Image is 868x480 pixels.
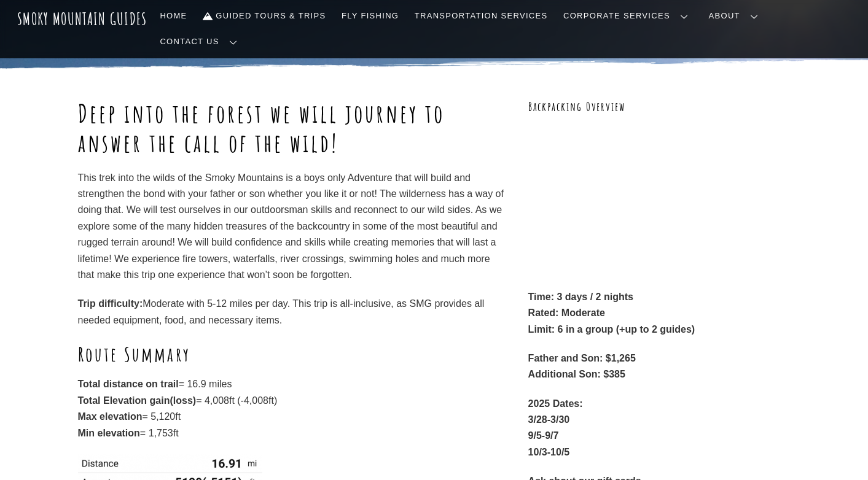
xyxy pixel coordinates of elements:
strong: 9/5-9/7 [528,430,559,441]
strong: 2025 Dates: 3/28-3/30 [528,398,583,425]
strong: Additional Son: $385 [528,369,625,379]
strong: Max elevation [78,411,143,422]
strong: Rated: Moderate [528,308,605,318]
strong: Limit: 6 in a group (+up to 2 guides) [528,324,695,335]
p: Moderate with 5-12 miles per day. This trip is all-inclusive, as SMG provides all needed equipmen... [78,296,506,328]
strong: Total distance on trail [78,379,179,389]
strong: Trip difficulty: [78,298,143,309]
p: = 16.9 miles = 4,008ft (-4,008ft) = 5,120ft = 1,753ft [78,376,506,441]
a: Transportation Services [410,3,552,29]
a: Contact Us [155,29,247,55]
a: Home [155,3,192,29]
a: Guided Tours & Trips [198,3,330,29]
a: About [704,3,768,29]
strong: Father and Son: $1,265 [528,353,636,363]
strong: Total Elevation gain(loss) [78,395,197,406]
h3: Backpacking Overview [528,99,791,115]
h2: Route Summary [78,341,506,367]
strong: Time: 3 days / 2 nights [528,292,633,302]
p: This trek into the wilds of the Smoky Mountains is a boys only Adventure that will build and stre... [78,170,506,284]
a: Fly Fishing [337,3,404,29]
a: Smoky Mountain Guides [17,9,147,29]
strong: Min elevation [78,428,140,438]
strong: 10/3-10/5 [528,447,570,457]
a: Corporate Services [558,3,698,29]
h1: Deep into the forest we will journey to answer the call of the wild! [78,99,506,158]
